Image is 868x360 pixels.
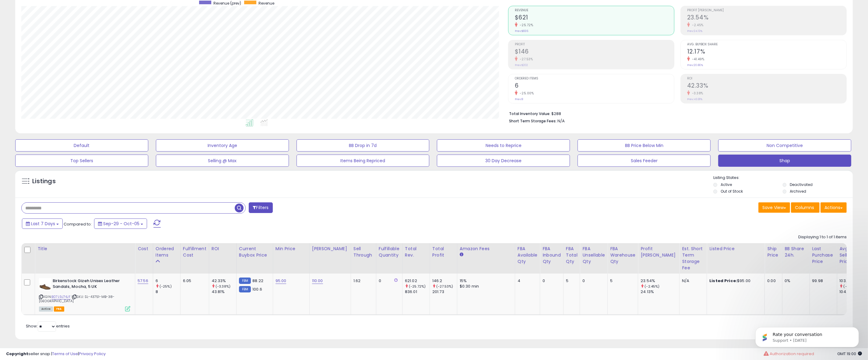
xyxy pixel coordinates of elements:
[758,202,790,213] button: Save View
[437,139,570,152] button: Needs to Reprice
[690,91,703,96] small: -3.38%
[6,351,28,357] strong: Copyright
[405,246,427,258] div: Total Rev.
[22,218,63,229] button: Last 7 Days
[515,9,674,12] span: Revenue
[641,278,679,284] div: 23.54%
[515,77,674,80] span: Ordered Items
[212,289,236,295] div: 43.81%
[844,284,859,289] small: (-0.96%)
[515,63,528,67] small: Prev: $202
[51,294,71,299] a: B07L9J74JF
[690,23,704,27] small: -2.45%
[566,278,575,284] div: 5
[405,289,430,295] div: 836.01
[682,278,702,284] div: N/A
[721,182,732,187] label: Active
[15,155,148,167] button: Top Sellers
[6,351,106,357] div: seller snap | |
[39,294,115,303] span: | SKU: SL-43751-MB-38-[GEOGRAPHIC_DATA]
[32,177,56,186] h5: Listings
[713,175,853,181] p: Listing States:
[405,278,430,284] div: 621.02
[432,278,457,284] div: 146.2
[183,246,206,258] div: Fulfillment Cost
[156,278,180,284] div: 6
[509,110,842,117] li: $288
[239,246,270,258] div: Current Buybox Price
[767,278,777,284] div: 0.00
[212,278,236,284] div: 42.33%
[687,63,703,67] small: Prev: 20.80%
[252,278,263,284] span: 88.22
[578,139,711,152] button: BB Price Below Min
[566,246,578,265] div: FBA Total Qty
[687,29,702,33] small: Prev: 24.13%
[460,284,510,289] div: $0.30 min
[798,234,847,240] div: Displaying 1 to 1 of 1 items
[682,246,704,271] div: Est. Short Term Storage Fee
[518,91,534,96] small: -25.00%
[353,246,374,258] div: Sell Through
[645,284,659,289] small: (-2.45%)
[249,202,272,213] button: Filters
[790,189,807,194] label: Archived
[518,57,533,61] small: -27.53%
[840,278,864,284] div: 103.5
[460,252,463,257] small: Amazon Fees.
[509,111,550,116] b: Total Inventory Value:
[26,323,70,329] span: Show: entries
[687,77,846,80] span: ROI
[213,1,241,6] span: Revenue (prev)
[37,246,132,252] div: Title
[812,278,832,284] div: 99.98
[690,57,705,61] small: -41.49%
[515,29,528,33] small: Prev: $836
[156,155,289,167] button: Selling @ Max
[156,246,178,258] div: Ordered Items
[94,218,147,229] button: Sep-29 - Oct-05
[312,246,348,252] div: [PERSON_NAME]
[216,284,230,289] small: (-3.38%)
[15,139,148,152] button: Default
[543,278,559,284] div: 0
[460,246,512,252] div: Amazon Fees
[687,82,846,90] h2: 42.33%
[64,221,92,227] span: Compared to:
[258,1,274,6] span: Revenue
[718,155,851,167] button: Shap
[31,221,55,227] span: Last 7 Days
[687,9,846,12] span: Profit [PERSON_NAME]
[543,246,561,265] div: FBA inbound Qty
[297,139,430,152] button: BB Drop in 7d
[785,246,807,258] div: BB Share 24h.
[276,278,286,284] a: 95.00
[252,286,262,292] span: 100.6
[39,278,51,290] img: 31tQAd1G4rL._SL40_.jpg
[582,246,605,265] div: FBA Unsellable Qty
[312,278,323,284] a: 110.00
[641,246,677,258] div: Profit [PERSON_NAME]
[812,246,835,265] div: Last Purchase Price
[582,278,603,284] div: 0
[239,286,251,292] small: FBM
[138,278,148,284] a: 57.56
[52,351,78,357] a: Terms of Use
[687,97,702,101] small: Prev: 43.81%
[746,314,868,357] iframe: Intercom notifications message
[840,289,864,295] div: 104.5
[767,246,779,258] div: Ship Price
[353,278,371,284] div: 1.62
[718,139,851,152] button: Non Competitive
[515,43,674,46] span: Profit
[687,14,846,22] h2: 23.54%
[610,246,635,265] div: FBA Warehouse Qty
[239,278,251,284] small: FBM
[721,189,743,194] label: Out of Stock
[518,23,533,27] small: -25.72%
[409,284,426,289] small: (-25.72%)
[53,278,127,291] b: Birkenstock Gizeh Unisex Leather Sandals, Mocha, 5 UK
[160,284,172,289] small: (-25%)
